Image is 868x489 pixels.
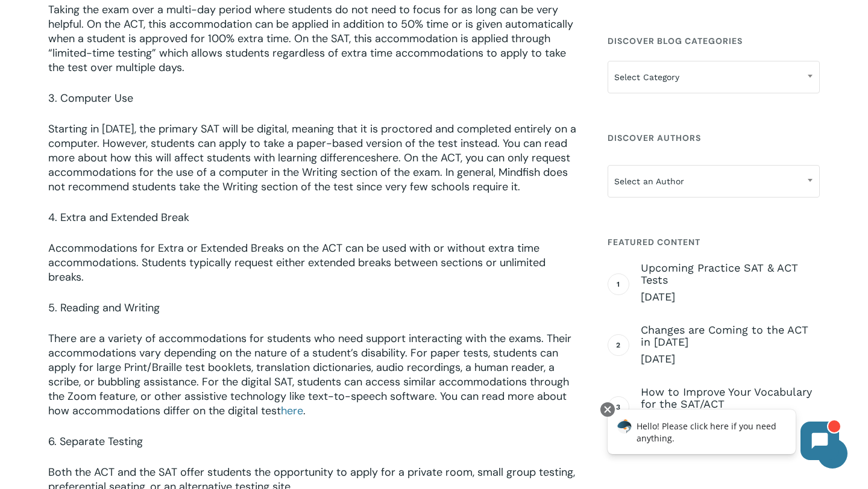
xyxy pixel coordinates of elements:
[595,400,851,472] iframe: Chatbot
[608,127,820,149] h4: Discover Authors
[641,290,820,304] span: [DATE]
[303,403,306,418] span: .
[48,2,573,75] span: Taking the exam over a multi-day period where students do not need to focus for as long can be ve...
[48,331,571,418] span: There are a variety of accommodations for students who need support interacting with the exams. T...
[608,231,820,253] h4: Featured Content
[608,64,819,90] span: Select Category
[48,301,160,315] span: 5. Reading and Writing
[48,210,189,225] span: 4. Extra and Extended Break
[48,91,133,105] span: 3. Computer Use
[641,262,820,304] a: Upcoming Practice SAT & ACT Tests [DATE]
[376,151,398,165] a: here
[641,386,820,428] a: How to Improve Your Vocabulary for the SAT/ACT [DATE]
[48,434,143,449] span: 6. Separate Testing
[48,122,576,165] span: Starting in [DATE], the primary SAT will be digital, meaning that it is proctored and completed e...
[608,61,820,93] span: Select Category
[641,352,820,366] span: [DATE]
[608,30,820,52] h4: Discover Blog Categories
[281,403,303,418] a: here
[608,169,819,194] span: Select an Author
[48,241,546,284] span: Accommodations for Extra or Extended Breaks on the ACT can be used with or without extra time acc...
[641,324,820,348] span: Changes are Coming to the ACT in [DATE]
[641,386,820,410] span: How to Improve Your Vocabulary for the SAT/ACT
[48,151,570,194] span: . On the ACT, you can only request accommodations for the use of a computer in the Writing sectio...
[641,262,820,286] span: Upcoming Practice SAT & ACT Tests
[608,165,820,198] span: Select an Author
[641,324,820,366] a: Changes are Coming to the ACT in [DATE] [DATE]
